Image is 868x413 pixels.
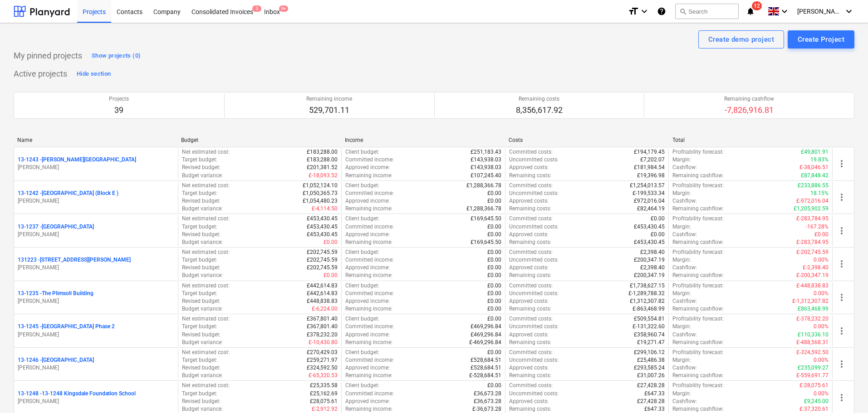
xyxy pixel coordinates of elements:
[252,5,261,12] span: 3
[651,231,665,238] p: £0.00
[18,323,174,338] div: 13-1245 -[GEOGRAPHIC_DATA] Phase 2[PERSON_NAME]
[509,205,551,213] p: Remaining costs :
[799,164,829,171] p: £-38,046.51
[18,197,174,205] p: [PERSON_NAME]
[796,238,829,246] p: £-283,784.95
[487,315,501,323] p: £0.00
[345,148,379,156] p: Client budget :
[345,182,379,189] p: Client budget :
[182,256,217,264] p: Target budget :
[471,356,501,364] p: £528,684.51
[798,364,829,372] p: £235,099.27
[724,95,774,103] p: Remaining cashflow
[672,290,691,297] p: Margin :
[796,282,829,290] p: £-448,838.83
[345,382,379,389] p: Client budget :
[836,292,847,303] span: more_vert
[672,172,724,180] p: Remaining cashflow :
[182,356,217,364] p: Target budget :
[182,349,230,356] p: Net estimated cost :
[806,223,829,231] p: -167.28%
[471,148,501,156] p: £251,183.43
[182,339,223,346] p: Budget variance :
[306,95,352,103] p: Remaining income
[516,105,563,116] p: 8,356,617.92
[634,331,665,339] p: £358,960.74
[18,297,174,305] p: [PERSON_NAME]
[672,305,724,313] p: Remaining cashflow :
[672,282,724,290] p: Profitability forecast :
[307,215,338,223] p: £453,430.45
[803,264,829,272] p: £-2,398.40
[18,223,94,231] p: 13-1237 - [GEOGRAPHIC_DATA]
[516,95,563,103] p: Remaining costs
[182,290,217,297] p: Target budget :
[796,349,829,356] p: £-324,592.50
[672,164,697,171] p: Cashflow :
[345,156,394,164] p: Committed income :
[307,323,338,330] p: £367,801.40
[634,223,665,231] p: £453,430.45
[823,369,868,413] iframe: Chat Widget
[637,339,665,346] p: £19,271.47
[509,315,553,323] p: Committed costs :
[509,238,551,246] p: Remaining costs :
[307,356,338,364] p: £259,271.97
[324,272,338,279] p: £0.00
[509,223,559,231] p: Uncommitted costs :
[672,205,724,213] p: Remaining cashflow :
[182,272,223,279] p: Budget variance :
[18,156,174,171] div: 13-1243 -[PERSON_NAME][GEOGRAPHIC_DATA][PERSON_NAME]
[657,6,666,17] i: Knowledge base
[18,156,136,164] p: 13-1243 - [PERSON_NAME][GEOGRAPHIC_DATA]
[307,231,338,238] p: £453,430.45
[679,8,687,15] span: search
[18,164,174,171] p: [PERSON_NAME]
[182,231,221,238] p: Revised budget :
[345,205,392,213] p: Remaining income :
[89,49,143,63] button: Show projects (0)
[307,364,338,372] p: £324,592.50
[182,238,223,246] p: Budget variance :
[18,356,174,372] div: 13-1246 -[GEOGRAPHIC_DATA][PERSON_NAME]
[18,390,136,398] p: 13-1248 - 13-1248 Kingsdale Foundation School
[312,205,338,213] p: £-4,114.50
[345,238,392,246] p: Remaining income :
[18,256,131,264] p: 131223 - [STREET_ADDRESS][PERSON_NAME]
[796,272,829,279] p: £-200,347.19
[182,182,230,189] p: Net estimated cost :
[345,264,390,272] p: Approved income :
[798,182,829,189] p: £233,886.55
[672,297,697,305] p: Cashflow :
[509,264,549,272] p: Approved costs :
[471,364,501,372] p: £528,684.51
[307,331,338,339] p: £378,232.20
[509,248,553,256] p: Committed costs :
[307,282,338,290] p: £442,614.83
[307,290,338,297] p: £442,614.83
[310,382,338,389] p: £25,335.58
[182,164,221,171] p: Revised budget :
[634,315,665,323] p: £509,554.81
[182,364,221,372] p: Revised budget :
[307,156,338,164] p: £183,288.00
[509,164,549,171] p: Approved costs :
[14,50,82,61] p: My pinned projects
[18,398,174,405] p: [PERSON_NAME]
[814,256,829,264] p: 0.00%
[672,197,697,205] p: Cashflow :
[801,172,829,180] p: £87,848.42
[182,282,230,290] p: Net estimated cost :
[509,182,553,189] p: Committed costs :
[345,339,392,346] p: Remaining income :
[182,205,223,213] p: Budget variance :
[182,264,221,272] p: Revised budget :
[628,6,639,17] i: format_size
[509,148,553,156] p: Committed costs :
[672,248,724,256] p: Profitability forecast :
[77,69,111,79] div: Hide section
[836,225,847,236] span: more_vert
[345,164,390,171] p: Approved income :
[798,34,844,45] div: Create Project
[810,189,829,197] p: 18.15%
